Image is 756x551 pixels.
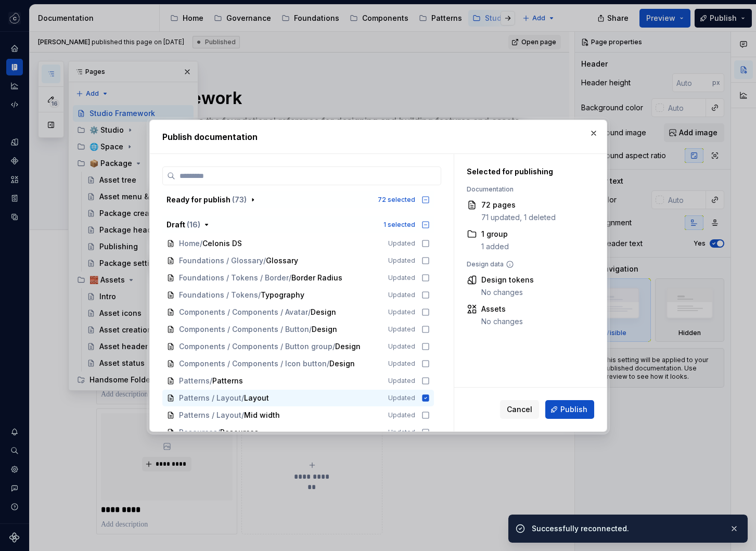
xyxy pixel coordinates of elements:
span: Design [311,307,336,317]
span: ( 16 ) [187,220,200,229]
span: Updated [388,411,415,419]
span: / [309,324,312,335]
div: 72 selected [378,196,415,204]
span: Celonis DS [202,238,242,249]
span: Components / Components / Avatar [179,307,308,317]
span: Home [179,238,200,249]
div: 72 pages [481,200,556,210]
span: / [263,255,266,266]
span: / [327,358,329,369]
span: Cancel [507,404,532,415]
span: Updated [388,360,415,368]
span: / [241,410,244,420]
div: 1 selected [383,221,415,229]
div: Draft [166,220,200,230]
span: Updated [388,239,415,248]
div: 1 group [481,229,509,239]
span: Resources [220,427,259,438]
span: Patterns [212,376,243,386]
div: Design tokens [481,275,534,285]
span: Border Radius [291,273,342,283]
span: / [258,290,261,300]
span: Updated [388,394,415,402]
span: Updated [388,274,415,282]
span: Components / Components / Button group [179,341,332,352]
span: Updated [388,342,415,351]
button: Publish [545,400,594,419]
span: Patterns [179,376,210,386]
button: Ready for publish (73)72 selected [162,191,434,208]
span: Layout [244,393,269,403]
span: / [241,393,244,403]
span: / [289,273,291,283]
div: No changes [481,316,523,327]
span: Updated [388,428,415,437]
div: 1 added [481,241,509,252]
span: Resources [179,427,217,438]
span: Updated [388,325,415,334]
span: Updated [388,308,415,316]
div: Assets [481,304,523,314]
span: Design [329,358,355,369]
div: No changes [481,287,534,298]
span: / [332,341,335,352]
span: / [308,307,311,317]
button: Draft (16)1 selected [162,216,434,233]
span: Patterns / Layout [179,393,241,403]
span: Foundations / Tokens [179,290,258,300]
span: Design [312,324,337,335]
span: / [200,238,202,249]
div: Successfully reconnected. [532,523,721,534]
span: Design [335,341,361,352]
span: Components / Components / Button [179,324,309,335]
span: / [210,376,212,386]
span: Glossary [266,255,298,266]
span: Updated [388,291,415,299]
span: Patterns / Layout [179,410,241,420]
span: Foundations / Glossary [179,255,263,266]
button: Cancel [500,400,539,419]
span: Publish [560,404,587,415]
span: Components / Components / Icon button [179,358,327,369]
span: Typography [261,290,304,300]
div: Design data [467,260,582,268]
span: / [217,427,220,438]
span: Foundations / Tokens / Border [179,273,289,283]
span: Updated [388,377,415,385]
div: 71 updated, 1 deleted [481,212,556,223]
h2: Publish documentation [162,131,594,143]
span: Updated [388,257,415,265]
div: Selected for publishing [467,166,582,177]
span: ( 73 ) [232,195,247,204]
span: Mid width [244,410,280,420]
div: Documentation [467,185,582,194]
div: Ready for publish [166,195,247,205]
